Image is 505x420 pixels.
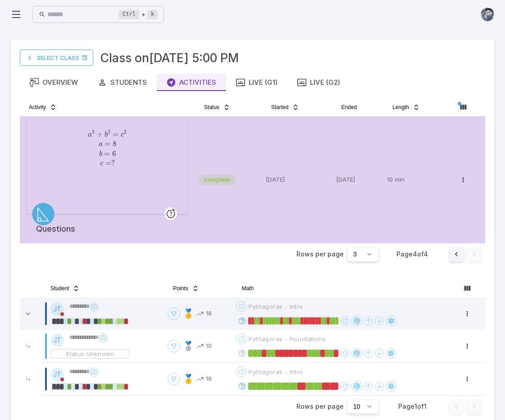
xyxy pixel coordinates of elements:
[100,49,239,67] h3: Class on [DATE] 5:00 PM
[50,302,64,316] div: JT
[336,100,363,114] button: Ended
[204,104,219,111] span: Status
[100,160,103,167] span: c
[99,151,102,158] span: b
[296,402,344,411] p: Rows per page
[199,100,236,114] button: Status
[29,104,46,111] span: Activity
[88,131,92,138] span: a
[112,149,116,158] span: 6
[266,100,305,114] button: Started
[119,10,139,19] kbd: Ctrl
[456,100,470,114] button: Column visibility
[296,250,344,259] p: Rows per page
[30,78,78,87] div: Overview
[266,175,329,184] p: [DATE]
[241,285,254,292] span: Math
[249,335,326,343] span: Pythagoras - Foundations
[147,10,158,19] kbd: k
[336,175,380,184] p: [DATE]
[249,368,303,376] span: Pythagoras - Intro
[45,281,85,296] button: Student
[50,368,64,381] div: JT
[121,131,124,138] span: c
[341,104,357,111] span: Ended
[98,78,147,87] div: Students
[197,343,203,349] i: Points
[104,149,110,158] span: =
[32,203,55,225] a: Pythagoras
[206,374,212,383] p: Points
[481,8,494,21] img: andrew.jpg
[390,402,435,411] div: Page 1 of 1
[105,139,110,148] span: =
[387,175,449,184] p: 10 min
[50,285,69,292] span: Student
[20,50,93,66] a: Select Class
[199,175,236,184] span: complete
[183,340,194,352] span: 🥈
[271,104,289,111] span: Started
[23,100,62,114] button: Activity
[50,302,160,316] div: learning_failed
[167,78,216,87] div: Activities
[297,78,340,87] div: Live (G2)
[113,130,118,139] span: =
[387,100,425,114] button: Length
[97,130,103,139] span: +
[108,128,110,135] span: 2
[50,333,64,347] div: JT
[168,281,204,296] button: Points
[66,350,114,358] span: Status Unknown
[206,342,212,351] p: Points
[249,302,303,310] span: Pythagoras - Intro
[183,307,194,320] span: 🥇
[197,376,203,382] i: Points
[105,159,111,168] span: =
[119,9,158,20] div: +
[50,368,160,381] div: learning_failed
[99,141,103,148] span: a
[111,159,115,168] span: ?
[392,104,409,111] span: Length
[92,128,95,135] span: 2
[460,281,474,296] button: Column visibility
[390,250,435,259] div: Page 4 of 4
[206,309,212,318] p: Points
[183,373,194,385] span: 🥇
[236,78,278,87] div: Live (G1)
[124,128,127,135] span: 2
[236,281,259,296] button: Math
[173,285,188,292] span: Points
[197,310,203,317] i: Points
[113,139,116,148] span: 8
[36,214,75,235] h5: Questions
[105,131,108,138] span: b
